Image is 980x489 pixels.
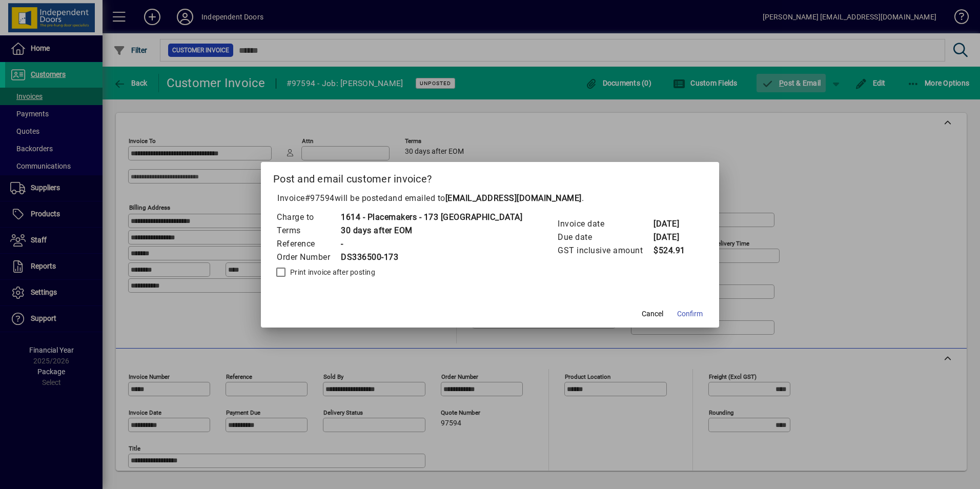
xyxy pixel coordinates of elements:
[276,251,340,264] td: Order Number
[276,237,340,251] td: Reference
[276,211,340,224] td: Charge to
[642,309,663,319] span: Cancel
[276,224,340,237] td: Terms
[445,193,582,203] b: [EMAIL_ADDRESS][DOMAIN_NAME]
[340,251,522,264] td: DS336500-173
[557,217,653,231] td: Invoice date
[653,231,694,244] td: [DATE]
[677,309,703,319] span: Confirm
[557,231,653,244] td: Due date
[673,305,707,323] button: Confirm
[388,193,582,203] span: and emailed to
[288,267,375,277] label: Print invoice after posting
[636,305,669,323] button: Cancel
[340,211,522,224] td: 1614 - Placemakers - 173 [GEOGRAPHIC_DATA]
[261,162,719,192] h2: Post and email customer invoice?
[340,224,522,237] td: 30 days after EOM
[653,217,694,231] td: [DATE]
[273,192,707,205] p: Invoice will be posted .
[557,244,653,257] td: GST inclusive amount
[653,244,694,257] td: $524.91
[340,237,522,251] td: -
[305,193,335,203] span: #97594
